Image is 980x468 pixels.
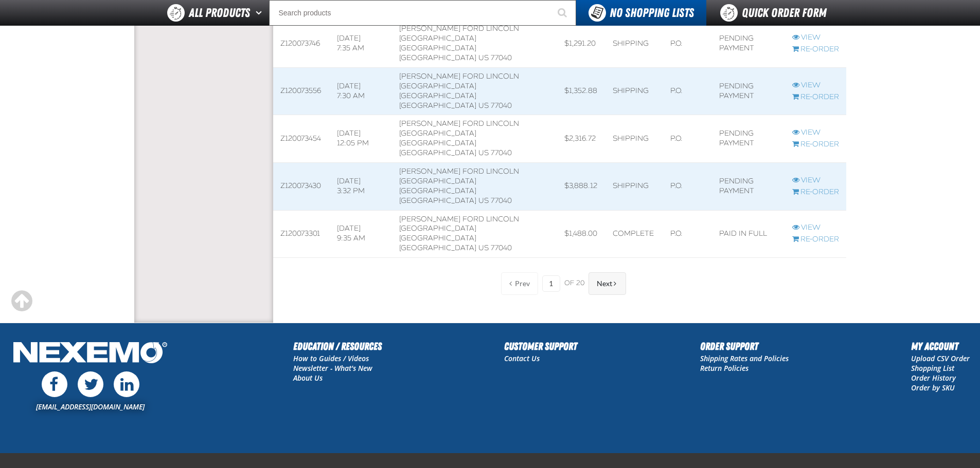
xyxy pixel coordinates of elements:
[273,115,330,163] td: Z120073454
[399,119,519,128] span: [PERSON_NAME] Ford Lincoln
[911,339,970,354] h2: My Account
[330,210,393,258] td: [DATE] 9:35 AM
[557,162,605,210] td: $3,888.12
[491,148,512,157] bdo: 77040
[700,339,789,354] h2: Order Support
[792,81,839,90] a: View Z120073556 order
[792,223,839,233] a: View Z120073301 order
[792,176,839,185] a: View Z120073430 order
[399,129,476,138] span: [GEOGRAPHIC_DATA]
[478,148,489,157] span: US
[663,20,712,68] td: P.O.
[330,20,393,68] td: [DATE] 7:35 AM
[792,45,839,54] a: Re-Order Z120073746 order
[911,383,955,392] a: Order by SKU
[712,162,785,210] td: Pending payment
[504,353,540,363] a: Contact Us
[597,279,612,288] span: Next Page
[330,67,393,115] td: [DATE] 7:30 AM
[491,53,512,62] bdo: 77040
[36,402,145,411] a: [EMAIL_ADDRESS][DOMAIN_NAME]
[605,115,663,163] td: Shipping
[273,162,330,210] td: Z120073430
[399,234,476,242] span: [GEOGRAPHIC_DATA]
[700,363,749,373] a: Return Policies
[10,290,33,312] div: Scroll to the top
[478,101,489,110] span: US
[792,235,839,245] a: Re-Order Z120073301 order
[399,24,519,33] span: [PERSON_NAME] Ford Lincoln
[399,215,519,223] span: [PERSON_NAME] Ford Lincoln
[792,92,839,102] a: Re-Order Z120073556 order
[399,224,476,233] span: [GEOGRAPHIC_DATA]
[293,373,323,383] a: About Us
[491,101,512,110] bdo: 77040
[491,244,512,252] bdo: 77040
[663,115,712,163] td: P.O.
[792,128,839,138] a: View Z120073454 order
[293,353,369,363] a: How to Guides / Videos
[712,210,785,258] td: Paid in full
[330,162,393,210] td: [DATE] 3:32 PM
[557,67,605,115] td: $1,352.88
[273,210,330,258] td: Z120073301
[605,210,663,258] td: Complete
[610,6,694,20] span: No Shopping Lists
[557,210,605,258] td: $1,488.00
[399,82,476,90] span: [GEOGRAPHIC_DATA]
[399,72,519,81] span: [PERSON_NAME] Ford Lincoln
[491,196,512,205] bdo: 77040
[663,67,712,115] td: P.O.
[399,139,476,147] span: [GEOGRAPHIC_DATA]
[542,275,560,292] input: Current page number
[399,244,476,252] span: [GEOGRAPHIC_DATA]
[10,339,170,369] img: Nexemo Logo
[712,115,785,163] td: Pending payment
[564,279,584,288] span: of 20
[330,115,393,163] td: [DATE] 12:05 PM
[273,67,330,115] td: Z120073556
[792,188,839,197] a: Re-Order Z120073430 order
[712,20,785,68] td: Pending payment
[557,20,605,68] td: $1,291.20
[189,4,250,22] span: All Products
[911,363,954,373] a: Shopping List
[273,20,330,68] td: Z120073746
[399,196,476,205] span: [GEOGRAPHIC_DATA]
[605,162,663,210] td: Shipping
[399,53,476,62] span: [GEOGRAPHIC_DATA]
[557,115,605,163] td: $2,316.72
[293,363,372,373] a: Newsletter - What's New
[478,53,489,62] span: US
[504,339,577,354] h2: Customer Support
[399,177,476,185] span: [GEOGRAPHIC_DATA]
[663,162,712,210] td: P.O.
[911,353,970,363] a: Upload CSV Order
[589,272,626,295] button: Next Page
[478,196,489,205] span: US
[911,373,956,383] a: Order History
[663,210,712,258] td: P.O.
[605,67,663,115] td: Shipping
[399,91,476,100] span: [GEOGRAPHIC_DATA]
[399,34,476,43] span: [GEOGRAPHIC_DATA]
[399,186,476,195] span: [GEOGRAPHIC_DATA]
[399,44,476,52] span: [GEOGRAPHIC_DATA]
[293,339,382,354] h2: Education / Resources
[605,20,663,68] td: Shipping
[399,101,476,110] span: [GEOGRAPHIC_DATA]
[478,244,489,252] span: US
[712,67,785,115] td: Pending payment
[399,167,519,176] span: [PERSON_NAME] Ford Lincoln
[399,148,476,157] span: [GEOGRAPHIC_DATA]
[700,353,789,363] a: Shipping Rates and Policies
[792,33,839,43] a: View Z120073746 order
[792,140,839,149] a: Re-Order Z120073454 order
